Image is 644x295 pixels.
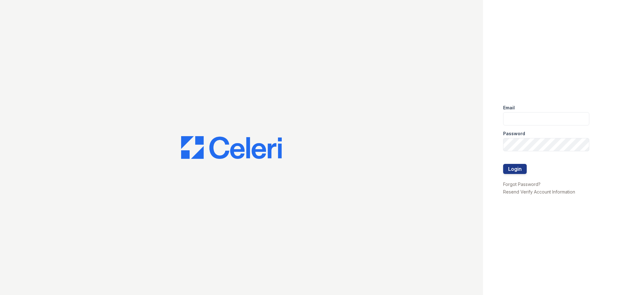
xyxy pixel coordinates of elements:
[503,189,575,194] a: Resend Verify Account Information
[181,136,282,159] img: CE_Logo_Blue-a8612792a0a2168367f1c8372b55b34899dd931a85d93a1a3d3e32e68fde9ad4.png
[503,105,515,111] label: Email
[503,164,527,174] button: Login
[503,182,541,187] a: Forgot Password?
[503,130,525,137] label: Password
